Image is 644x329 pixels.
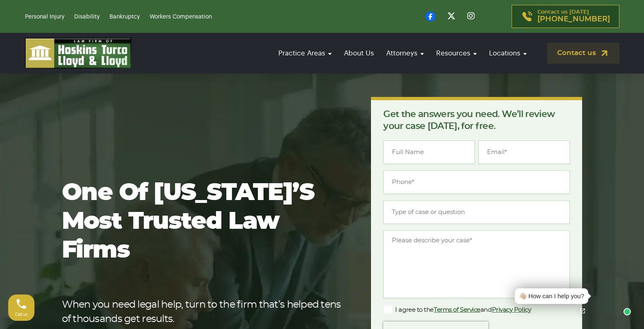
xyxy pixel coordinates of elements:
[274,41,336,65] a: Practice Areas
[485,41,531,65] a: Locations
[62,298,345,327] p: When you need legal help, turn to the firm that’s helped tens of thousands get results.
[574,302,591,320] a: Open chat
[383,108,570,132] p: Get the answers you need. We’ll review your case [DATE], for free.
[383,170,570,194] input: Phone*
[512,5,619,28] a: Contact us [DATE][PHONE_NUMBER]
[383,140,475,164] input: Full Name
[537,15,610,23] span: [PHONE_NUMBER]
[383,200,570,224] input: Type of case or question
[340,41,378,65] a: About Us
[537,9,610,23] p: Contact us [DATE]
[434,307,480,313] a: Terms of Service
[62,179,345,265] h1: One of [US_STATE]’s most trusted law firms
[74,14,100,20] a: Disability
[492,307,531,313] a: Privacy Policy
[109,14,140,20] a: Bankruptcy
[432,41,481,65] a: Resources
[25,38,132,69] img: logo
[15,312,28,317] span: Call us
[478,140,570,164] input: Email*
[25,14,64,20] a: Personal Injury
[547,43,619,64] a: Contact us
[383,305,531,315] label: I agree to the and
[382,41,428,65] a: Attorneys
[519,292,584,301] div: 👋🏼 How can I help you?
[150,14,212,20] a: Workers Compensation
